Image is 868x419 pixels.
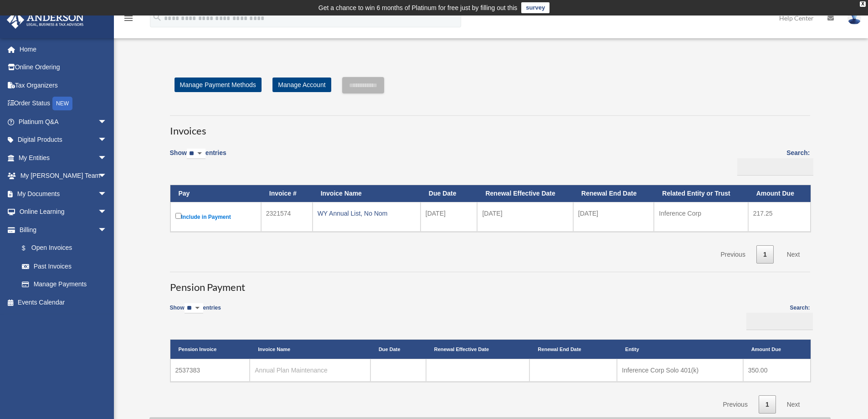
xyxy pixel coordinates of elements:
[13,239,112,258] a: $Open Invoices
[98,131,116,150] span: arrow_drop_down
[756,245,774,264] a: 1
[734,147,810,176] label: Search:
[617,359,743,382] td: Inference Corp Solo 401(k)
[6,94,121,113] a: Order StatusNEW
[250,340,370,359] th: Invoice Name: activate to sort column ascending
[737,158,813,176] input: Search:
[185,303,203,314] select: Showentries
[98,113,116,131] span: arrow_drop_down
[860,1,866,7] div: close
[654,202,748,232] td: Inference Corp
[170,340,250,359] th: Pension Invoice: activate to sort column descending
[170,147,226,168] label: Show entries
[746,313,813,330] input: Search:
[52,97,72,110] div: NEW
[716,395,754,414] a: Previous
[370,340,426,359] th: Due Date: activate to sort column ascending
[426,340,530,359] th: Renewal Effective Date: activate to sort column ascending
[261,185,313,202] th: Invoice #: activate to sort column ascending
[261,202,313,232] td: 2321574
[521,2,550,13] a: survey
[27,243,31,254] span: $
[187,149,205,159] select: Showentries
[6,149,121,167] a: My Entitiesarrow_drop_down
[617,340,743,359] th: Entity: activate to sort column ascending
[98,167,116,186] span: arrow_drop_down
[6,293,121,311] a: Events Calendar
[175,211,256,222] label: Include in Payment
[421,185,478,202] th: Due Date: activate to sort column ascending
[847,11,861,25] img: User Pic
[6,131,121,149] a: Digital Productsarrow_drop_down
[123,16,134,24] a: menu
[170,272,810,295] h3: Pension Payment
[318,2,518,13] div: Get a chance to win 6 months of Platinum for free just by filling out this
[748,202,811,232] td: 217.25
[255,367,328,374] a: Annual Plan Maintenance
[170,185,261,202] th: Pay: activate to sort column descending
[175,213,181,219] input: Include in Payment
[6,203,121,221] a: Online Learningarrow_drop_down
[4,11,87,29] img: Anderson Advisors Platinum Portal
[13,275,116,294] a: Manage Payments
[759,395,776,414] a: 1
[123,13,134,24] i: menu
[6,40,121,58] a: Home
[6,167,121,185] a: My [PERSON_NAME] Teamarrow_drop_down
[272,78,331,92] a: Manage Account
[98,149,116,167] span: arrow_drop_down
[6,185,121,203] a: My Documentsarrow_drop_down
[170,303,221,323] label: Show entries
[170,115,810,138] h3: Invoices
[573,185,654,202] th: Renewal End Date: activate to sort column ascending
[421,202,478,232] td: [DATE]
[743,359,811,382] td: 350.00
[529,340,617,359] th: Renewal End Date: activate to sort column ascending
[13,257,116,275] a: Past Invoices
[6,58,121,77] a: Online Ordering
[98,203,116,222] span: arrow_drop_down
[175,78,262,92] a: Manage Payment Methods
[6,76,121,94] a: Tax Organizers
[313,185,421,202] th: Invoice Name: activate to sort column ascending
[318,207,416,220] div: WY Annual List, No Nom
[98,185,116,203] span: arrow_drop_down
[714,245,752,264] a: Previous
[98,221,116,239] span: arrow_drop_down
[152,12,162,22] i: search
[780,245,807,264] a: Next
[748,185,811,202] th: Amount Due: activate to sort column ascending
[477,185,573,202] th: Renewal Effective Date: activate to sort column ascending
[170,359,250,382] td: 2537383
[6,221,116,239] a: Billingarrow_drop_down
[743,340,811,359] th: Amount Due: activate to sort column ascending
[654,185,748,202] th: Related Entity or Trust: activate to sort column ascending
[477,202,573,232] td: [DATE]
[6,113,121,131] a: Platinum Q&Aarrow_drop_down
[573,202,654,232] td: [DATE]
[744,303,810,330] label: Search:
